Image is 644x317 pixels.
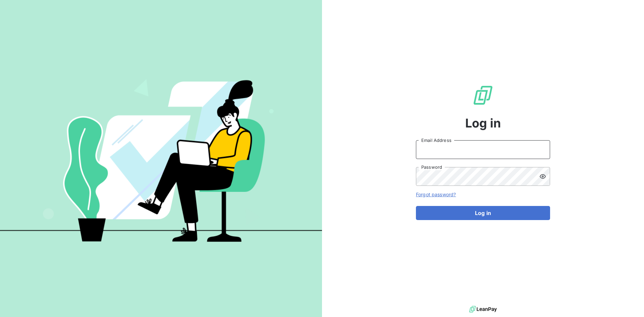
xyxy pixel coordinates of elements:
img: logo [469,304,497,314]
img: LeanPay Logo [472,85,494,106]
button: Log in [416,206,550,220]
input: placeholder [416,140,550,159]
a: Forgot password? [416,192,456,197]
span: Log in [465,114,501,132]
